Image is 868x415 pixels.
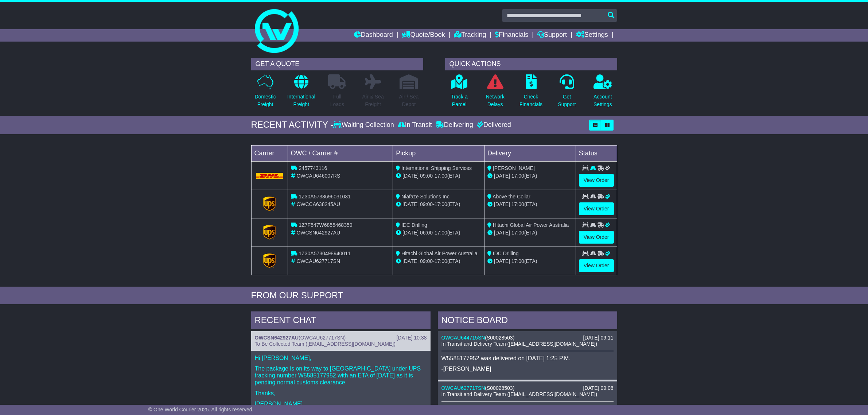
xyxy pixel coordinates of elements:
td: OWC / Carrier # [288,145,393,161]
span: OWCSN642927AU [296,230,340,236]
div: Delivering [434,121,475,129]
span: 17:00 [511,258,524,264]
a: Financials [495,29,528,42]
span: In Transit and Delivery Team ([EMAIL_ADDRESS][DOMAIN_NAME]) [441,391,598,397]
span: OWCAU627717SN [300,335,344,341]
span: 17:00 [435,201,447,207]
p: Network Delays [486,93,504,108]
span: 09:00 [420,173,433,179]
img: GetCarrierServiceLogo [263,225,276,240]
div: [DATE] 09:08 [583,385,613,391]
span: 09:00 [420,201,433,207]
p: Domestic Freight [254,93,276,108]
span: To Be Collected Team ([EMAIL_ADDRESS][DOMAIN_NAME]) [255,341,396,347]
p: Air / Sea Depot [399,93,419,108]
span: Hitachi Global Air Power Australia [493,222,569,228]
div: (ETA) [487,201,573,208]
span: 09:00 [420,258,433,264]
a: Support [537,29,567,42]
div: - (ETA) [396,172,481,180]
div: GET A QUOTE [251,58,423,70]
a: View Order [579,231,614,244]
div: - (ETA) [396,229,481,237]
div: NOTICE BOARD [438,311,617,331]
span: IDC Drilling [401,222,427,228]
div: ( ) [441,335,614,341]
a: Dashboard [354,29,393,42]
span: 17:00 [511,230,524,236]
div: - (ETA) [396,201,481,208]
div: RECENT CHAT [251,311,431,331]
span: [DATE] [402,258,419,264]
p: Thanks, [255,390,427,397]
span: OWCCA638245AU [296,201,340,207]
a: OWCSN642927AU [255,335,299,341]
div: (ETA) [487,257,573,265]
span: 1Z7F547W6855468359 [299,222,352,228]
span: 1Z30A5730498940011 [299,251,350,256]
p: The package is on its way to [GEOGRAPHIC_DATA] under UPS tracking number W5585177952 with an ETA ... [255,365,427,386]
div: [DATE] 09:11 [583,335,613,341]
img: DHL.png [256,173,283,179]
a: Track aParcel [451,74,468,112]
div: Waiting Collection [333,121,396,129]
img: GetCarrierServiceLogo [263,253,276,268]
span: Hitachi Global Air Power Australia [401,251,478,256]
td: Delivery [484,145,576,161]
a: Settings [576,29,608,42]
div: Delivered [475,121,511,129]
a: GetSupport [557,74,576,112]
span: 17:00 [435,258,447,264]
span: © One World Courier 2025. All rights reserved. [148,407,254,412]
a: Tracking [454,29,486,42]
div: (ETA) [487,229,573,237]
img: GetCarrierServiceLogo [263,197,276,211]
a: View Order [579,202,614,215]
p: Track a Parcel [451,93,468,108]
p: W5585177952 was delivered on [DATE] 1:25 P.M. [441,355,614,362]
span: 06:00 [420,230,433,236]
span: [DATE] [494,258,510,264]
span: [DATE] [494,230,510,236]
div: FROM OUR SUPPORT [251,290,617,301]
a: AccountSettings [593,74,612,112]
span: 2457743116 [299,165,327,171]
a: DomesticFreight [254,74,276,112]
a: OWCAU627717SN [441,385,485,391]
span: OWCAU627717SN [296,258,340,264]
p: Check Financials [519,93,542,108]
div: ( ) [441,385,614,391]
div: In Transit [396,121,434,129]
div: ( ) [255,335,427,341]
a: View Order [579,174,614,187]
span: 17:00 [435,173,447,179]
span: [DATE] [494,201,510,207]
span: 17:00 [511,201,524,207]
span: 17:00 [511,173,524,179]
p: Air & Sea Freight [362,93,384,108]
p: International Freight [287,93,315,108]
span: [DATE] [402,201,419,207]
span: S00028503 [487,385,513,391]
a: Quote/Book [402,29,445,42]
span: [PERSON_NAME] [493,165,535,171]
span: S00028503 [487,335,513,341]
td: Status [576,145,617,161]
span: In Transit and Delivery Team ([EMAIL_ADDRESS][DOMAIN_NAME]) [441,341,598,347]
span: Above the Collar [493,194,530,199]
a: NetworkDelays [485,74,505,112]
span: Niafaze Solutions Inc [401,194,449,199]
p: -[PERSON_NAME] [441,365,614,372]
p: Get Support [558,93,576,108]
a: InternationalFreight [287,74,316,112]
a: OWCAU644715SN [441,335,485,341]
div: RECENT ACTIVITY - [251,120,334,130]
div: (ETA) [487,172,573,180]
a: CheckFinancials [519,74,543,112]
a: View Order [579,259,614,272]
p: Hi [PERSON_NAME], [255,354,427,361]
span: OWCAU646007RS [296,173,340,179]
span: [DATE] [402,173,419,179]
div: - (ETA) [396,257,481,265]
p: [PERSON_NAME] [255,400,427,407]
